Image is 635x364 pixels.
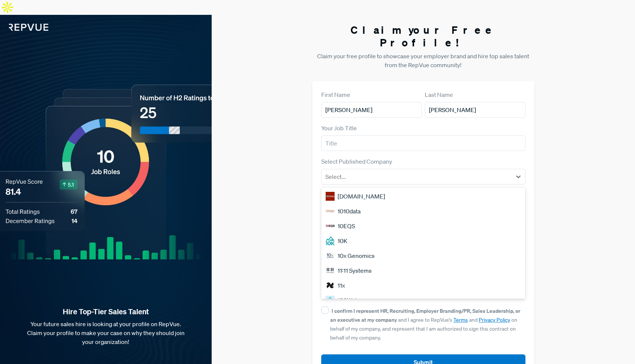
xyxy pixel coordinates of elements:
div: 10EQS [321,219,526,233]
strong: I confirm I represent HR, Recruiting, Employer Branding/PR, Sales Leadership, or an executive at ... [330,307,520,323]
img: 1010data [326,207,335,216]
div: 11:11 Systems [321,263,526,278]
img: 11:11 Systems [326,266,335,275]
img: 10x Genomics [326,251,335,260]
input: Last Name [425,102,525,118]
div: 10x Genomics [321,248,526,263]
strong: Hire Top-Tier Sales Talent [12,307,200,317]
img: 1000Bulbs.com [326,192,335,201]
div: 11x [321,278,526,293]
span: and I agree to RepVue’s and on behalf of my company, and represent that I am authorized to sign t... [330,308,520,341]
label: Select Published Company [321,157,392,166]
img: 11x [326,281,335,290]
input: First Name [321,102,422,118]
img: 10EQS [326,222,335,230]
div: 1010data [321,204,526,219]
a: Privacy Policy [479,317,510,323]
label: First Name [321,90,350,99]
div: 120Water [321,293,526,308]
div: 10K [321,233,526,248]
h3: Claim your Free Profile! [312,24,535,49]
label: Last Name [425,90,453,99]
img: 10K [326,236,335,245]
p: Claim your free profile to showcase your employer brand and hire top sales talent from the RepVue... [312,52,535,69]
label: Your Job Title [321,124,357,132]
input: Title [321,135,526,151]
p: Your future sales hire is looking at your profile on RepVue. Claim your profile to make your case... [12,319,200,346]
div: [DOMAIN_NAME] [321,189,526,204]
a: Terms [453,317,468,323]
img: 120Water [326,296,335,305]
